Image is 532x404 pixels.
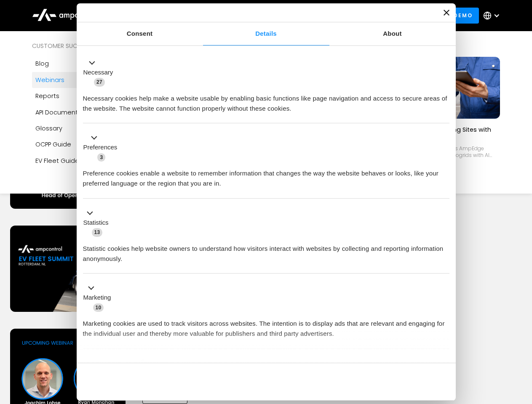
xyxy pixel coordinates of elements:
div: Preference cookies enable a website to remember information that changes the way the website beha... [83,162,449,189]
div: Glossary [35,124,62,133]
a: Glossary [32,120,136,136]
a: About [329,22,456,45]
a: OCPP Guide [32,136,136,152]
span: 13 [92,228,103,237]
a: Details [203,22,329,45]
button: Preferences (3) [83,133,123,162]
div: OCPP Guide [35,140,71,149]
span: 3 [97,153,105,162]
div: Statistic cookies help website owners to understand how visitors interact with websites by collec... [83,237,449,264]
div: Webinars [35,75,64,85]
div: EV Fleet Guide [35,156,79,165]
label: Statistics [83,218,109,228]
label: Preferences [83,143,118,152]
a: Consent [77,22,203,45]
span: 2 [139,359,147,368]
button: Close banner [444,10,449,16]
a: Webinars [32,72,136,88]
div: Customer success [32,41,136,50]
div: Reports [35,91,59,101]
button: Okay [328,369,449,394]
label: Necessary [83,68,113,77]
button: Necessary (27) [83,58,118,87]
label: Marketing [83,293,111,303]
button: Statistics (13) [83,208,114,237]
span: 27 [94,78,105,86]
a: API Documentation [32,104,136,120]
a: EV Fleet Guide [32,153,136,169]
span: 10 [93,303,104,312]
div: Blog [35,59,49,68]
button: Unclassified (2) [83,358,152,369]
button: Marketing (10) [83,283,116,313]
div: Necessary cookies help make a website usable by enabling basic functions like page navigation and... [83,87,449,114]
div: Marketing cookies are used to track visitors across websites. The intention is to display ads tha... [83,312,449,339]
a: Blog [32,56,136,72]
div: API Documentation [35,108,94,117]
a: Reports [32,88,136,104]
